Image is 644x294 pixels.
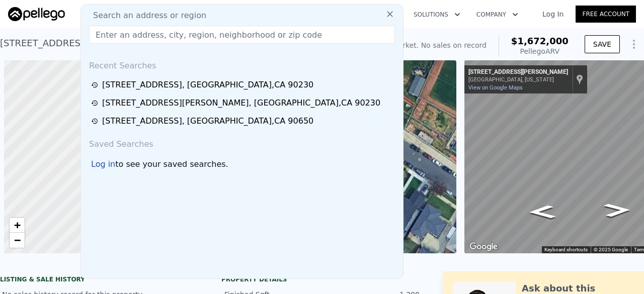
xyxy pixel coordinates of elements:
[517,202,567,222] path: Go Southeast, St Nicholas Ave
[91,115,396,127] a: [STREET_ADDRESS], [GEOGRAPHIC_DATA],CA 90650
[102,79,313,91] div: [STREET_ADDRESS] , [GEOGRAPHIC_DATA] , CA 90230
[91,97,396,109] a: [STREET_ADDRESS][PERSON_NAME], [GEOGRAPHIC_DATA],CA 90230
[594,247,628,252] span: © 2025 Google
[85,52,399,76] div: Recent Searches
[115,158,228,170] span: to see your saved searches.
[85,10,206,22] span: Search an address or region
[8,7,65,21] img: Pellego
[544,246,588,253] button: Keyboard shortcuts
[380,40,487,50] div: Off Market. No sales on record
[14,219,21,231] span: +
[102,115,313,127] div: [STREET_ADDRESS] , [GEOGRAPHIC_DATA] , CA 90650
[468,84,523,91] a: View on Google Maps
[85,130,399,154] div: Saved Searches
[593,200,642,220] path: Go Northwest, St Nicholas Ave
[14,234,21,246] span: −
[585,35,620,53] button: SAVE
[576,74,583,85] a: Show location on map
[511,36,569,46] span: $1,672,000
[406,6,468,24] button: Solutions
[91,158,115,170] div: Log in
[10,233,25,248] a: Zoom out
[468,6,526,24] button: Company
[530,9,576,19] a: Log In
[102,97,380,109] div: [STREET_ADDRESS][PERSON_NAME] , [GEOGRAPHIC_DATA] , CA 90230
[467,240,500,253] img: Google
[91,79,396,91] a: [STREET_ADDRESS], [GEOGRAPHIC_DATA],CA 90230
[221,275,423,283] div: Property details
[10,218,25,233] a: Zoom in
[89,26,395,44] input: Enter an address, city, region, neighborhood or zip code
[511,46,569,56] div: Pellego ARV
[576,6,636,23] a: Free Account
[624,34,644,54] button: Show Options
[468,68,568,76] div: [STREET_ADDRESS][PERSON_NAME]
[468,76,568,83] div: [GEOGRAPHIC_DATA], [US_STATE]
[467,240,500,253] a: Open this area in Google Maps (opens a new window)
